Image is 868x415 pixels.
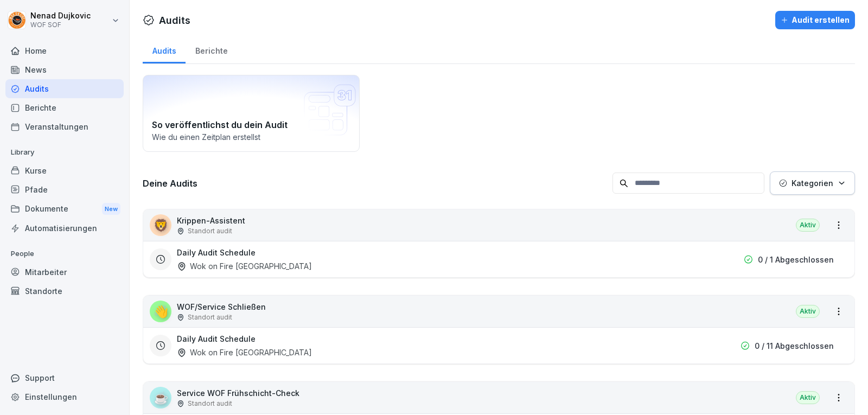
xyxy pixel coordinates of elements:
[5,144,124,161] p: Library
[30,11,91,21] p: Nenad Dujkovic
[770,171,855,195] button: Kategorien
[177,247,256,258] h3: Daily Audit Schedule
[5,387,124,406] a: Einstellungen
[150,214,171,236] div: 🦁
[152,131,350,143] p: Wie du einen Zeitplan erstellst
[143,75,360,152] a: So veröffentlichst du dein AuditWie du einen Zeitplan erstellst
[186,36,237,63] a: Berichte
[5,199,124,219] a: DokumenteNew
[177,347,312,358] div: Wok on Fire [GEOGRAPHIC_DATA]
[177,301,266,312] p: WOF/Service Schließen
[188,226,232,236] p: Standort audit
[143,36,186,63] a: Audits
[758,254,834,265] p: 0 / 1 Abgeschlossen
[5,199,124,219] div: Dokumente
[5,282,124,301] a: Standorte
[755,340,834,352] p: 0 / 11 Abgeschlossen
[30,21,91,29] p: WOF SOF
[188,312,232,322] p: Standort audit
[5,245,124,263] p: People
[152,118,350,131] h2: So veröffentlichst du dein Audit
[5,161,124,180] a: Kurse
[5,117,124,136] a: Veranstaltungen
[775,11,855,29] button: Audit erstellen
[796,219,820,232] div: Aktiv
[5,219,124,238] a: Automatisierungen
[177,387,299,399] p: Service WOF Frühschicht-Check
[5,368,124,387] div: Support
[177,333,256,344] h3: Daily Audit Schedule
[5,60,124,79] a: News
[188,399,232,408] p: Standort audit
[5,79,124,98] a: Audits
[177,215,245,226] p: Krippen-Assistent
[792,177,833,189] p: Kategorien
[796,305,820,318] div: Aktiv
[102,203,120,215] div: New
[781,14,850,26] div: Audit erstellen
[5,263,124,282] a: Mitarbeiter
[5,180,124,199] a: Pfade
[159,13,190,28] h1: Audits
[177,260,312,272] div: Wok on Fire [GEOGRAPHIC_DATA]
[150,387,171,408] div: ☕
[5,41,124,60] a: Home
[5,98,124,117] a: Berichte
[143,177,607,189] h3: Deine Audits
[150,301,171,322] div: 👋
[796,391,820,404] div: Aktiv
